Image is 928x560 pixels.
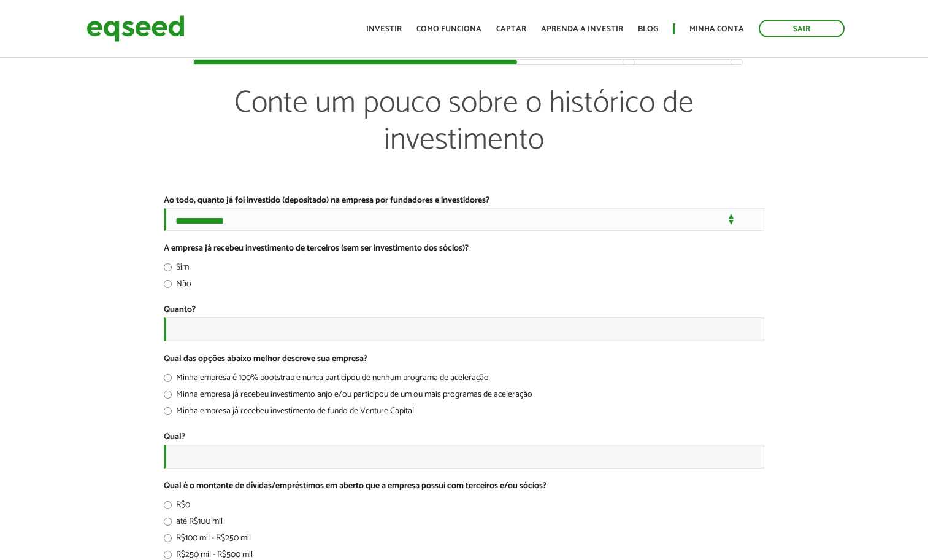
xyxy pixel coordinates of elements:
label: Não [164,280,191,292]
label: Qual é o montante de dívidas/empréstimos em aberto que a empresa possui com terceiros e/ou sócios? [164,482,546,491]
a: Como funciona [416,25,481,33]
input: Minha empresa já recebeu investimento anjo e/ou participou de um ou mais programas de aceleração [164,391,172,399]
a: Sair [759,20,845,37]
p: Conte um pouco sobre o histórico de investimento [194,85,734,195]
label: R$0 [164,501,190,513]
label: Qual das opções abaixo melhor descreve sua empresa? [164,355,367,364]
input: R$100 mil - R$250 mil [164,534,172,542]
label: R$100 mil - R$250 mil [164,534,251,546]
label: até R$100 mil [164,518,223,530]
a: Captar [496,25,526,33]
label: Qual? [164,433,185,441]
input: Não [164,280,172,288]
input: Minha empresa já recebeu investimento de fundo de Venture Capital [164,407,172,415]
label: Sim [164,263,189,276]
input: Minha empresa é 100% bootstrap e nunca participou de nenhum programa de aceleração [164,374,172,382]
label: Minha empresa já recebeu investimento de fundo de Venture Capital [164,407,414,419]
input: Sim [164,263,172,271]
input: R$250 mil - R$500 mil [164,551,172,559]
img: EqSeed [86,12,185,45]
a: Investir [366,25,402,33]
input: R$0 [164,501,172,509]
a: Blog [638,25,658,33]
a: Minha conta [689,25,744,33]
label: A empresa já recebeu investimento de terceiros (sem ser investimento dos sócios)? [164,244,469,253]
label: Minha empresa já recebeu investimento anjo e/ou participou de um ou mais programas de aceleração [164,391,532,403]
label: Ao todo, quanto já foi investido (depositado) na empresa por fundadores e investidores? [164,196,489,205]
input: até R$100 mil [164,518,172,526]
a: Aprenda a investir [541,25,623,33]
label: Quanto? [164,306,196,314]
label: Minha empresa é 100% bootstrap e nunca participou de nenhum programa de aceleração [164,374,489,386]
